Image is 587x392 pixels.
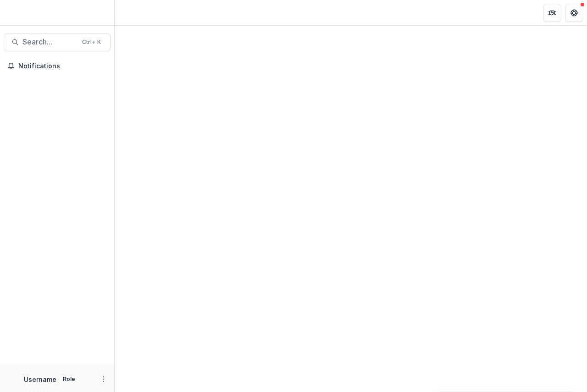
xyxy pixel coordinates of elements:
nav: breadcrumb [118,6,157,19]
button: Partners [543,4,561,22]
div: Ctrl + K [80,37,103,47]
span: Search... [22,38,77,46]
p: Role [60,375,78,383]
button: More [98,374,109,385]
span: Notifications [18,62,107,70]
button: Notifications [4,59,111,73]
button: Get Help [565,4,583,22]
button: Search... [4,33,111,51]
p: Username [24,375,56,384]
